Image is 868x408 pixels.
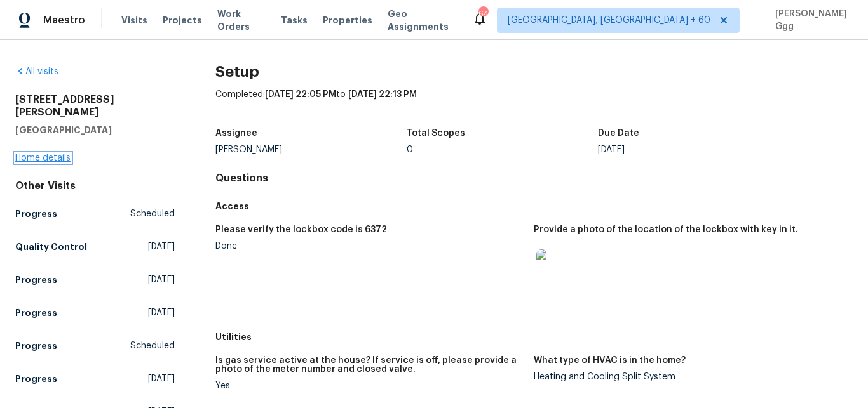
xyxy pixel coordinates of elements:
[15,334,175,357] a: ProgressScheduled
[770,8,849,33] span: [PERSON_NAME] Ggg
[15,240,87,253] h5: Quality Control
[215,225,387,234] h5: Please verify the lockbox code is 6372
[15,202,175,225] a: ProgressScheduled
[215,129,257,138] h5: Assignee
[215,88,853,121] div: Completed: to
[215,200,853,213] h5: Access
[130,207,175,220] span: Scheduled
[534,225,798,234] h5: Provide a photo of the location of the lockbox with key in it.
[407,129,465,138] h5: Total Scopes
[265,90,336,99] span: [DATE] 22:05 PM
[148,240,175,253] span: [DATE]
[598,145,789,154] div: [DATE]
[15,306,57,319] h5: Progress
[15,154,71,162] a: Home details
[15,235,175,258] a: Quality Control[DATE]
[43,14,85,27] span: Maestro
[130,339,175,352] span: Scheduled
[598,129,639,138] h5: Due Date
[215,145,407,154] div: [PERSON_NAME]
[15,273,57,286] h5: Progress
[15,207,57,220] h5: Progress
[15,268,175,291] a: Progress[DATE]
[15,67,58,76] a: All visits
[15,339,57,352] h5: Progress
[15,124,175,136] h5: [GEOGRAPHIC_DATA]
[148,306,175,319] span: [DATE]
[215,242,524,251] div: Done
[323,14,372,27] span: Properties
[121,14,147,27] span: Visits
[15,372,57,385] h5: Progress
[508,14,710,27] span: [GEOGRAPHIC_DATA], [GEOGRAPHIC_DATA] + 60
[478,8,487,20] div: 647
[15,93,175,119] h2: [STREET_ADDRESS][PERSON_NAME]
[15,301,175,324] a: Progress[DATE]
[217,8,266,33] span: Work Orders
[534,372,843,381] div: Heating and Cooling Split System
[407,145,598,154] div: 0
[215,331,853,343] h5: Utilities
[15,180,175,192] div: Other Visits
[215,172,853,185] h4: Questions
[281,16,308,25] span: Tasks
[215,65,853,78] h2: Setup
[215,381,524,390] div: Yes
[348,90,417,99] span: [DATE] 22:13 PM
[148,273,175,286] span: [DATE]
[148,372,175,385] span: [DATE]
[534,356,686,365] h5: What type of HVAC is in the home?
[388,8,457,33] span: Geo Assignments
[163,14,202,27] span: Projects
[215,356,524,374] h5: Is gas service active at the house? If service is off, please provide a photo of the meter number...
[15,367,175,390] a: Progress[DATE]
